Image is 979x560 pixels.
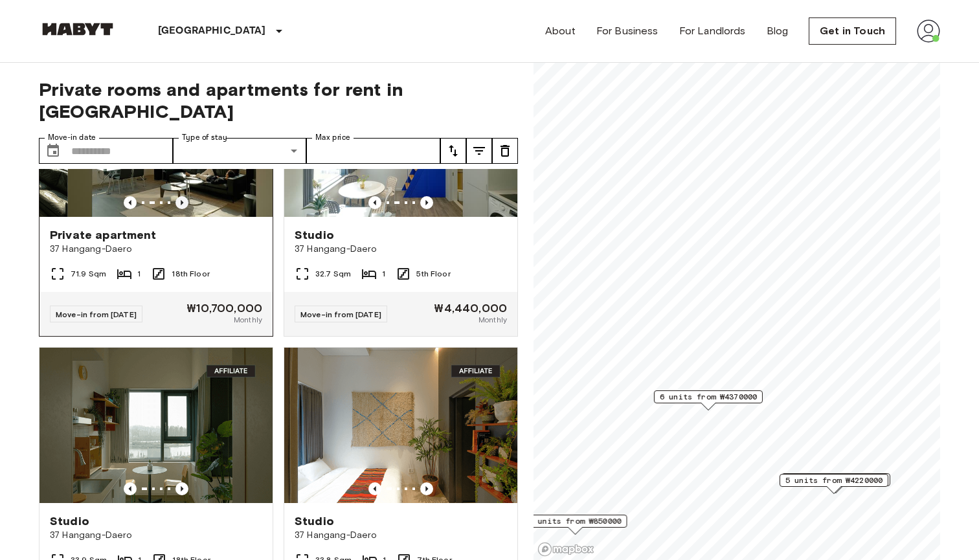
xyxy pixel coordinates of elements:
[420,482,433,495] button: Previous image
[40,138,66,164] button: Choose date
[50,243,262,256] span: 37 Hangang-Daero
[48,132,96,143] label: Move-in date
[315,268,351,280] span: 32.7 Sqm
[234,314,262,326] span: Monthly
[917,19,940,43] img: avatar
[39,61,273,337] a: Marketing picture of unit EP-Y-PV-18-00Marketing picture of unit EP-Y-PV-18-00Previous imagePrevi...
[523,515,627,535] div: Map marker
[56,309,137,319] span: Move-in from [DATE]
[492,138,518,164] button: tune
[158,23,266,39] p: [GEOGRAPHIC_DATA]
[39,348,273,503] img: Marketing picture of unit EP-Y-P-18-00
[767,23,789,39] a: Blog
[466,138,492,164] button: tune
[124,482,137,495] button: Previous image
[537,542,594,557] a: Mapbox logo
[295,227,334,243] span: Studio
[440,138,466,164] button: tune
[478,314,507,326] span: Monthly
[596,23,658,39] a: For Business
[295,529,507,542] span: 37 Hangang-Daero
[368,482,381,495] button: Previous image
[137,268,141,280] span: 1
[50,513,89,529] span: Studio
[654,390,763,410] div: Map marker
[284,348,517,503] img: Marketing picture of unit EP-Y-B-07-00
[660,391,757,403] span: 6 units from ₩4370000
[382,268,385,280] span: 1
[434,302,507,314] span: ₩4,440,000
[39,78,518,122] span: Private rooms and apartments for rent in [GEOGRAPHIC_DATA]
[809,17,896,45] a: Get in Touch
[420,196,433,209] button: Previous image
[50,529,262,542] span: 37 Hangang-Daero
[785,475,883,486] span: 5 units from ₩4220000
[50,227,157,243] span: Private apartment
[124,196,137,209] button: Previous image
[416,268,450,280] span: 5th Floor
[182,132,227,143] label: Type of stay
[782,473,890,493] div: Map marker
[175,482,188,495] button: Previous image
[315,132,350,143] label: Max price
[780,474,888,494] div: Map marker
[528,515,621,527] span: 9 units from ₩850000
[545,23,576,39] a: About
[295,243,507,256] span: 37 Hangang-Daero
[284,61,518,337] a: Previous imagePrevious imageStudio37 Hangang-Daero32.7 Sqm15th FloorMove-in from [DATE]₩4,440,000...
[172,268,210,280] span: 18th Floor
[175,196,188,209] button: Previous image
[679,23,746,39] a: For Landlords
[71,268,106,280] span: 71.9 Sqm
[295,513,334,529] span: Studio
[300,309,381,319] span: Move-in from [DATE]
[368,196,381,209] button: Previous image
[39,23,117,36] img: Habyt
[186,302,262,314] span: ₩10,700,000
